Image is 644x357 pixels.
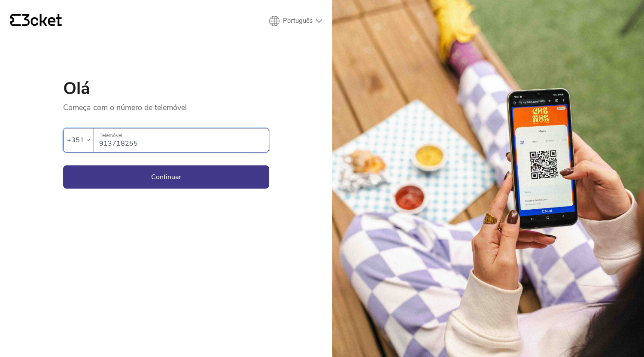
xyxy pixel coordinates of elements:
[63,165,269,189] button: Continuar
[94,128,269,143] label: Telemóvel
[63,80,269,97] h1: Olá
[10,14,21,26] g: {' '}
[67,134,84,146] div: +351
[63,97,269,113] p: Começa com o número de telemóvel
[10,14,62,28] a: {' '}
[99,128,269,152] input: Telemóvel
